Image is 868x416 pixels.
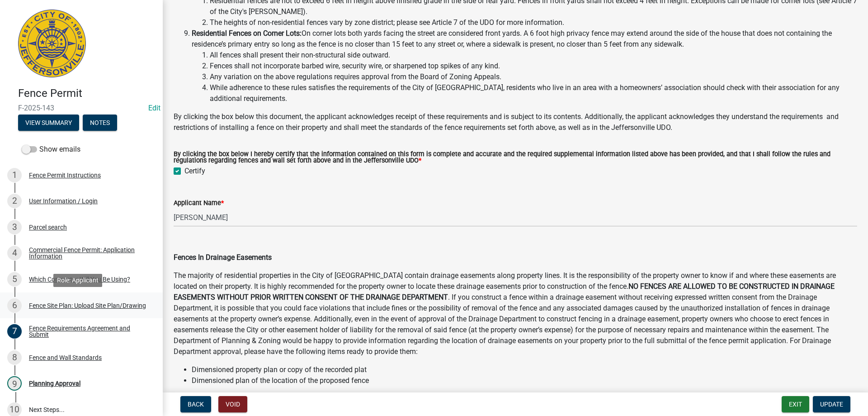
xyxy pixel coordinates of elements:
button: Update [813,396,850,412]
div: Role: Applicant [53,274,102,287]
p: By clicking the box below this document, the applicant acknowledges receipt of these requirements... [174,111,857,133]
label: Certify [184,166,205,177]
div: Parcel search [29,224,67,230]
div: Fence and Wall Standards [29,354,102,361]
li: All fences shall present their non-structural side outward. [210,50,857,61]
div: Fence Site Plan: Upload Site Plan/Drawing [29,302,146,309]
button: Back [180,396,211,412]
div: 8 [7,350,22,365]
div: 3 [7,220,22,234]
button: Notes [83,115,117,131]
div: Fence Requirements Agreement and Submit [29,325,148,338]
div: User Information / Login [29,198,98,204]
li: While adherence to these rules satisfies the requirements of the City of [GEOGRAPHIC_DATA], resid... [210,82,857,104]
img: City of Jeffersonville, Indiana [18,10,86,77]
div: 6 [7,298,22,313]
wm-modal-confirm: Edit Application Number [148,104,160,112]
label: Show emails [22,144,80,155]
li: Any variation on the above regulations requires approval from the Board of Zoning Appeals. [210,72,857,82]
span: Back [188,401,204,408]
button: Exit [782,396,809,412]
div: 5 [7,272,22,287]
div: Planning Approval [29,380,80,387]
p: The majority of residential properties in the City of [GEOGRAPHIC_DATA] contain drainage easement... [174,270,857,357]
label: By clicking the box below I hereby certify that the information contained on this form is complet... [174,151,857,164]
div: Which Contractor Will You Be Using? [29,276,130,282]
strong: Residential Fences on Corner Lots: [192,29,302,38]
wm-modal-confirm: Summary [18,120,79,127]
div: 4 [7,246,22,260]
button: View Summary [18,115,79,131]
li: Dimensioned plan of the location of the proposed fence [192,375,857,386]
li: Dimensioned property plan or copy of the recorded plat [192,364,857,375]
div: 9 [7,376,22,391]
li: Fences shall not incorporate barbed wire, security wire, or sharpened top spikes of any kind. [210,61,857,72]
div: 1 [7,168,22,182]
span: Update [820,401,843,408]
h4: Fence Permit [18,87,156,100]
div: Fence Permit Instructions [29,172,101,178]
div: Commercial Fence Permit: Application Information [29,247,148,259]
button: Void [218,396,247,412]
a: Edit [148,104,160,112]
wm-modal-confirm: Notes [83,120,117,127]
div: 7 [7,324,22,339]
div: 2 [7,194,22,208]
li: On corner lots both yards facing the street are considered front yards. A 6 foot high privacy fen... [192,28,857,104]
li: The heights of non-residential fences vary by zone district; please see Article 7 of the UDO for ... [210,17,857,28]
label: Applicant Name [174,200,224,206]
span: F-2025-143 [18,104,145,112]
strong: Fences In Drainage Easements [174,253,272,262]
